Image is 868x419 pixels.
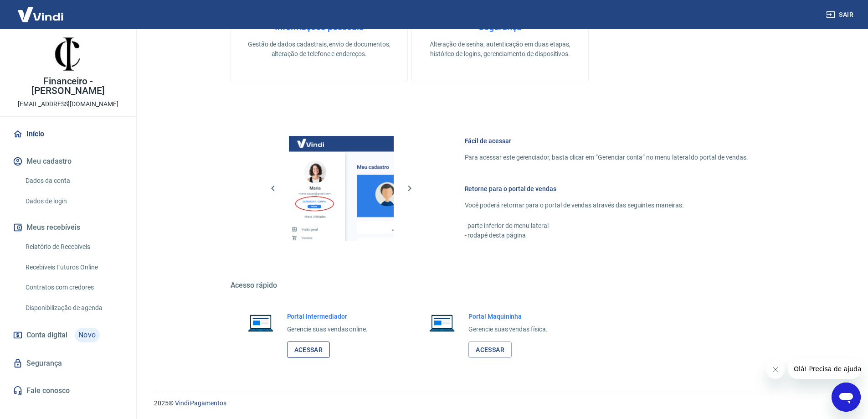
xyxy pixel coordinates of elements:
iframe: Fechar mensagem [766,361,785,379]
img: Imagem de um notebook aberto [241,312,280,334]
a: Disponibilização de agenda [22,299,125,317]
p: - parte inferior do menu lateral [465,221,748,231]
img: Vindi [11,0,70,28]
p: Gerencie suas vendas online. [287,325,368,334]
a: Conta digitalNovo [11,324,125,346]
h6: Portal Maquininha [468,312,548,321]
span: Conta digital [26,329,67,341]
p: Você poderá retornar para o portal de vendas através das seguintes maneiras: [465,201,748,210]
a: Fale conosco [11,381,125,401]
span: Novo [75,328,100,342]
a: Dados de login [22,192,125,211]
h6: Fácil de acessar [465,136,748,145]
p: Gestão de dados cadastrais, envio de documentos, alteração de telefone e endereços. [246,40,393,59]
a: Relatório de Recebíveis [22,238,125,256]
p: Alteração de senha, autenticação em duas etapas, histórico de logins, gerenciamento de dispositivos. [426,40,574,59]
h6: Portal Intermediador [287,312,368,321]
a: Acessar [468,341,512,358]
iframe: Mensagem da empresa [788,359,861,379]
p: [EMAIL_ADDRESS][DOMAIN_NAME] [18,99,118,109]
a: Vindi Pagamentos [175,399,226,407]
a: Acessar [287,341,330,358]
button: Meu cadastro [11,151,125,171]
button: Meus recebíveis [11,217,125,238]
img: Imagem da dashboard mostrando o botão de gerenciar conta na sidebar no lado esquerdo [289,136,394,241]
p: Para acessar este gerenciador, basta clicar em “Gerenciar conta” no menu lateral do portal de ven... [465,153,748,162]
a: Recebíveis Futuros Online [22,258,125,277]
p: Financeiro - [PERSON_NAME] [7,77,129,96]
h5: Acesso rápido [231,281,770,290]
img: Imagem de um notebook aberto [423,312,461,334]
p: - rodapé desta página [465,231,748,240]
span: Olá! Precisa de ajuda? [5,6,77,14]
h6: Retorne para o portal de vendas [465,184,748,193]
img: c7f6c277-3e1a-459d-8a6e-e007bbcd6746.jpeg [50,36,87,73]
a: Dados da conta [22,171,125,190]
a: Segurança [11,353,125,373]
iframe: Botão para abrir a janela de mensagens [832,383,861,412]
p: 2025 © [154,398,846,408]
button: Sair [824,6,857,23]
a: Contratos com credores [22,278,125,297]
a: Início [11,124,125,144]
p: Gerencie suas vendas física. [468,325,548,334]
